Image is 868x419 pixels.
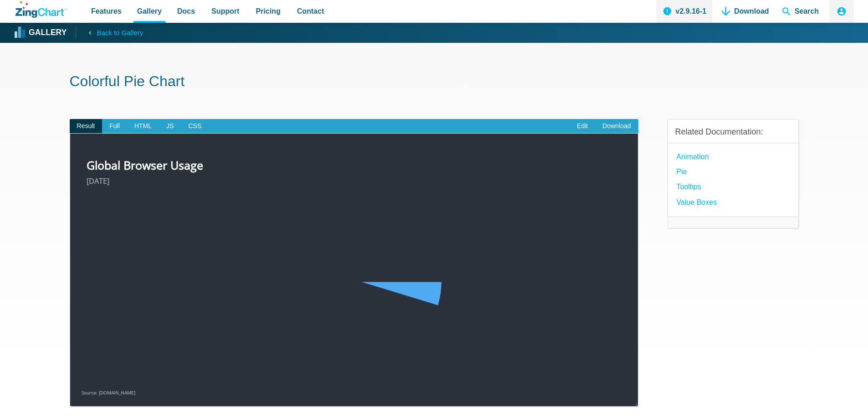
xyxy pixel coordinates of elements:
[15,26,67,40] a: Gallery
[97,27,143,39] span: Back to Gallery
[70,72,799,93] h1: Colorful Pie Chart
[677,150,709,163] a: Animation
[677,181,701,193] a: Tooltips
[256,5,280,17] span: Pricing
[15,1,67,18] a: ZingChart Logo. Click to return to the homepage
[570,119,595,134] a: Edit
[675,127,791,137] h3: Related Documentation:
[127,119,159,134] span: HTML
[76,26,143,39] a: Back to Gallery
[137,5,162,17] span: Gallery
[177,5,195,17] span: Docs
[211,5,239,17] span: Support
[159,119,181,134] span: JS
[181,119,209,134] span: CSS
[677,196,717,208] a: Value Boxes
[91,5,122,17] span: Features
[297,5,324,17] span: Contact
[102,119,127,134] span: Full
[70,119,103,134] span: Result
[29,29,67,37] strong: Gallery
[70,133,638,406] div: ​
[677,166,687,178] a: Pie
[595,119,638,134] a: Download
